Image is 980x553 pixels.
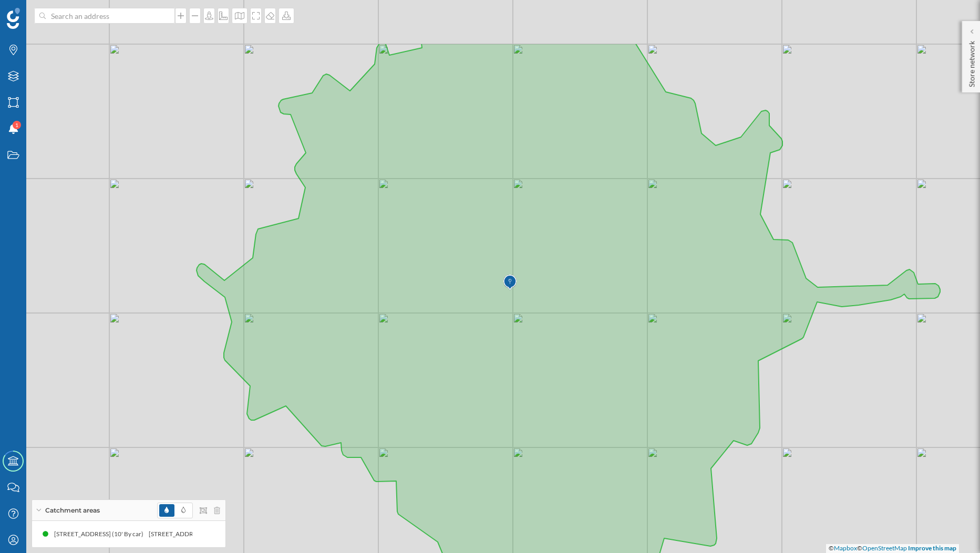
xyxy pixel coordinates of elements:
span: Catchment areas [45,506,100,515]
div: © © [826,544,959,553]
a: Mapbox [834,544,857,552]
a: OpenStreetMap [862,544,907,552]
div: [STREET_ADDRESS] (10' By car) [149,529,243,539]
span: 1 [15,120,18,130]
a: Improve this map [908,544,956,552]
div: [STREET_ADDRESS] (10' By car) [54,529,149,539]
p: Store network [966,37,977,87]
img: Marker [503,272,517,293]
img: Geoblink Logo [7,8,20,29]
span: Support [21,7,59,17]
